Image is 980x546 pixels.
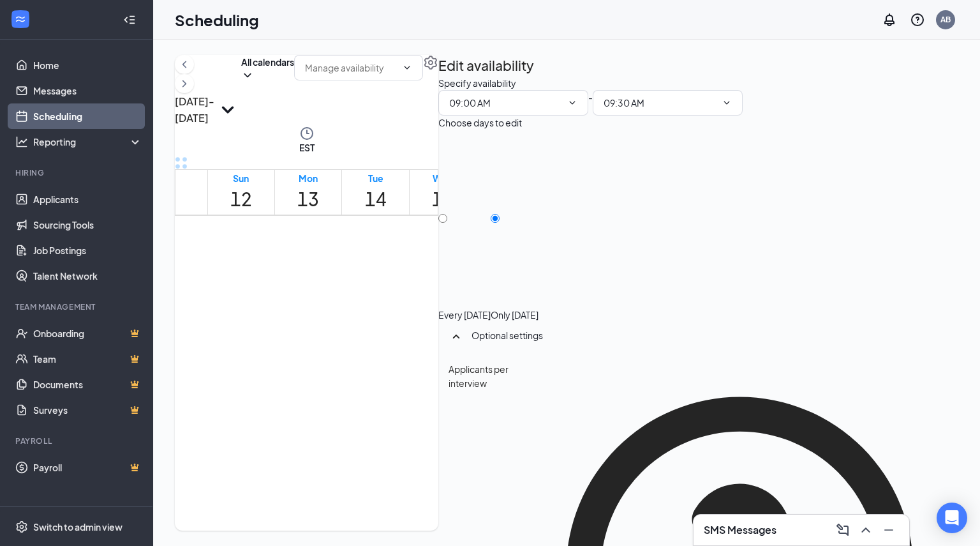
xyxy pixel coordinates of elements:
[241,69,254,82] svg: ChevronDown
[879,520,899,540] button: Minimize
[33,397,142,423] a: SurveysCrown
[175,74,194,93] button: ChevronRight
[365,185,387,213] h1: 14
[856,520,876,540] button: ChevronUp
[15,520,28,533] svg: Settings
[881,522,896,538] svg: Minimize
[14,13,27,26] svg: WorkstreamLogo
[438,55,534,76] h2: Edit availability
[438,90,958,116] div: -
[175,93,214,126] h3: [DATE] - [DATE]
[429,170,456,215] a: October 15, 2025
[858,522,873,538] svg: ChevronUp
[297,171,319,185] div: Mon
[833,520,853,540] button: ComposeMessage
[432,185,454,213] h1: 15
[940,14,951,25] div: AB
[33,52,142,78] a: Home
[438,116,958,130] div: Choose days to edit
[178,57,191,72] svg: ChevronLeft
[297,185,319,213] h1: 13
[33,212,142,238] a: Sourcing Tools
[362,170,389,215] a: October 14, 2025
[722,98,732,108] svg: ChevronDown
[438,308,491,321] div: Every [DATE]
[33,186,142,212] a: Applicants
[471,329,948,342] div: Optional settings
[295,170,322,215] a: October 13, 2025
[15,301,140,312] div: Team Management
[123,13,136,26] svg: Collapse
[33,321,142,346] a: OnboardingCrown
[175,9,259,31] h1: Scheduling
[15,167,140,178] div: Hiring
[299,126,315,141] svg: Clock
[299,141,315,154] span: EST
[910,12,925,27] svg: QuestionInfo
[438,76,958,90] div: Specify availability
[491,308,538,321] div: Only [DATE]
[438,321,958,354] div: Optional settings
[402,63,412,73] svg: ChevronDown
[178,76,191,91] svg: ChevronRight
[937,503,967,533] div: Open Intercom Messenger
[33,520,122,533] div: Switch to admin view
[33,238,142,263] a: Job Postings
[33,103,142,129] a: Scheduling
[33,346,142,372] a: TeamCrown
[228,170,255,215] a: October 12, 2025
[33,372,142,397] a: DocumentsCrown
[423,55,438,70] svg: Settings
[835,522,850,538] svg: ComposeMessage
[241,55,294,82] button: All calendarsChevronDown
[230,171,252,185] div: Sun
[882,12,897,27] svg: Notifications
[33,263,142,289] a: Talent Network
[15,135,28,148] svg: Analysis
[432,171,454,185] div: Wed
[175,55,194,74] button: ChevronLeft
[33,455,142,480] a: PayrollCrown
[15,436,140,446] div: Payroll
[305,61,397,75] input: Manage availability
[214,96,241,123] svg: SmallChevronDown
[33,135,143,148] div: Reporting
[33,78,142,103] a: Messages
[567,98,577,108] svg: ChevronDown
[449,329,464,344] svg: SmallChevronUp
[704,523,776,537] h3: SMS Messages
[423,55,438,126] a: Settings
[365,171,387,185] div: Tue
[230,185,252,213] h1: 12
